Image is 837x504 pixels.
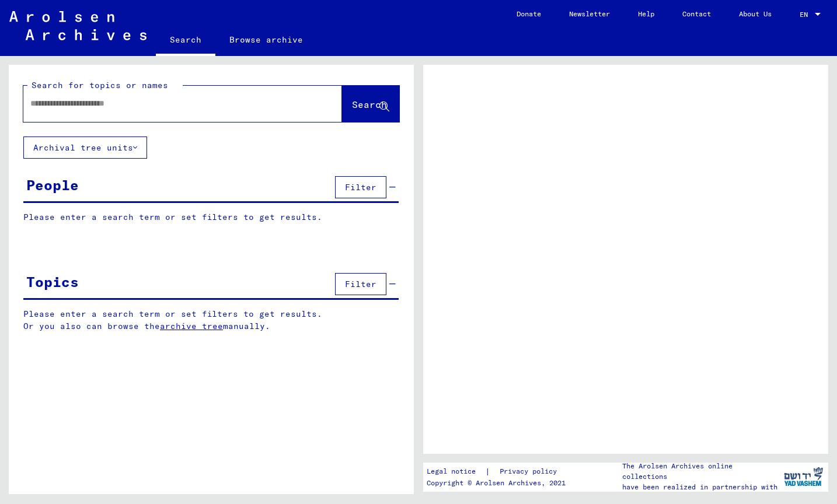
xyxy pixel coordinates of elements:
div: People [26,174,79,195]
img: yv_logo.png [782,462,825,491]
a: Browse archive [215,26,317,54]
button: Filter [335,273,386,295]
button: Filter [335,176,386,198]
p: have been realized in partnership with [622,482,778,492]
span: Filter [345,279,376,289]
span: Search [352,99,387,110]
p: The Arolsen Archives online collections [622,461,778,482]
p: Please enter a search term or set filters to get results. Or you also can browse the manually. [23,308,399,332]
a: Legal notice [427,466,485,478]
div: Topics [26,271,79,292]
div: | [427,466,571,478]
button: Archival tree units [23,136,147,159]
a: Privacy policy [490,466,571,478]
span: EN [800,10,812,19]
a: archive tree [160,321,223,331]
button: Search [342,86,399,122]
a: Search [156,26,215,56]
mat-label: Search for topics or names [32,80,168,90]
img: Arolsen_neg.svg [9,11,147,40]
span: Filter [345,182,376,192]
p: Copyright © Arolsen Archives, 2021 [427,478,571,488]
p: Please enter a search term or set filters to get results. [23,211,399,223]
